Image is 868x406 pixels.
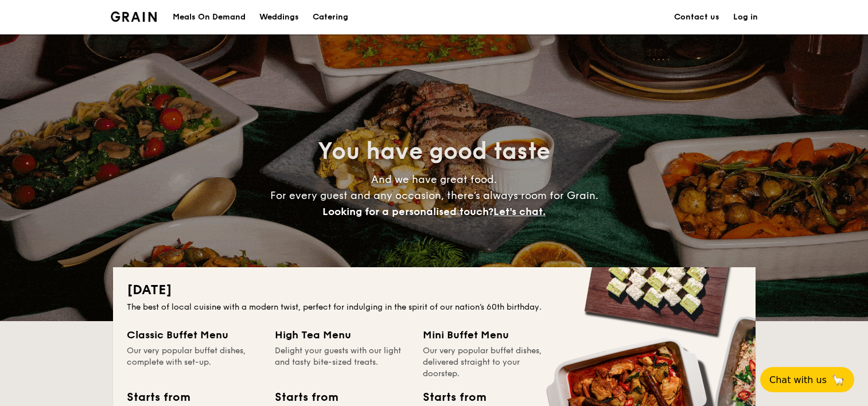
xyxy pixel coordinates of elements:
div: Starts from [423,389,485,406]
h2: [DATE] [127,281,742,299]
div: Classic Buffet Menu [127,327,261,343]
button: Chat with us🦙 [760,367,854,392]
div: Delight your guests with our light and tasty bite-sized treats. [275,345,409,380]
div: Our very popular buffet dishes, complete with set-up. [127,345,261,380]
span: You have good taste [318,138,550,165]
span: Chat with us [769,374,827,385]
span: 🦙 [831,373,845,387]
span: Looking for a personalised touch? [322,205,493,218]
img: Grain [111,11,157,22]
div: Our very popular buffet dishes, delivered straight to your doorstep. [423,345,557,380]
div: The best of local cuisine with a modern twist, perfect for indulging in the spirit of our nation’... [127,302,742,313]
div: Mini Buffet Menu [423,327,557,343]
div: Starts from [127,389,189,406]
a: Logotype [111,11,157,22]
span: And we have great food. For every guest and any occasion, there’s always room for Grain. [270,173,598,218]
div: High Tea Menu [275,327,409,343]
span: Let's chat. [493,205,546,218]
div: Starts from [275,389,337,406]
